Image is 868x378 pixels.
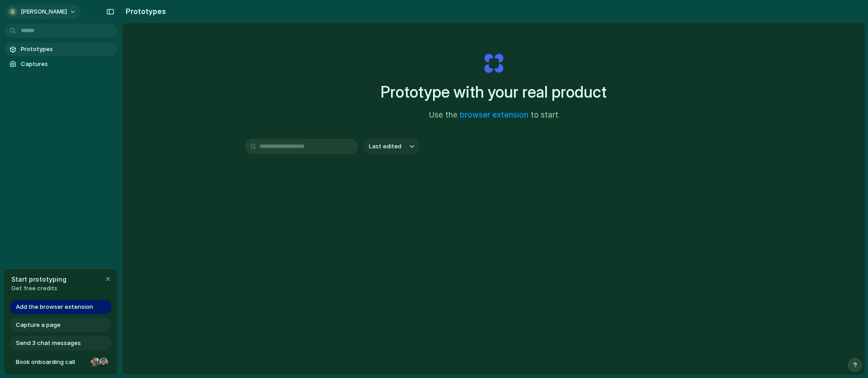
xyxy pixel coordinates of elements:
button: [PERSON_NAME] [5,5,81,19]
span: Add the browser extension [16,302,93,312]
div: Nicole Kubica [90,357,101,368]
span: Capture a page [16,321,61,330]
span: Book onboarding call [16,358,87,367]
h1: Prototype with your real product [381,80,607,104]
a: Book onboarding call [9,355,112,369]
span: Captures [21,60,114,69]
div: Christian Iacullo [98,357,109,368]
button: Last edited [363,139,420,154]
span: [PERSON_NAME] [21,7,67,16]
a: Add the browser extension [9,300,112,314]
span: Prototypes [21,45,114,54]
a: Prototypes [5,43,118,56]
span: Use the to start [429,109,558,121]
span: Last edited [369,142,401,151]
a: browser extension [460,110,528,119]
a: Captures [5,57,118,71]
span: Start prototyping [11,274,66,284]
h2: Prototypes [122,6,166,17]
span: Send 3 chat messages [16,339,81,348]
span: Get free credits [11,284,66,293]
